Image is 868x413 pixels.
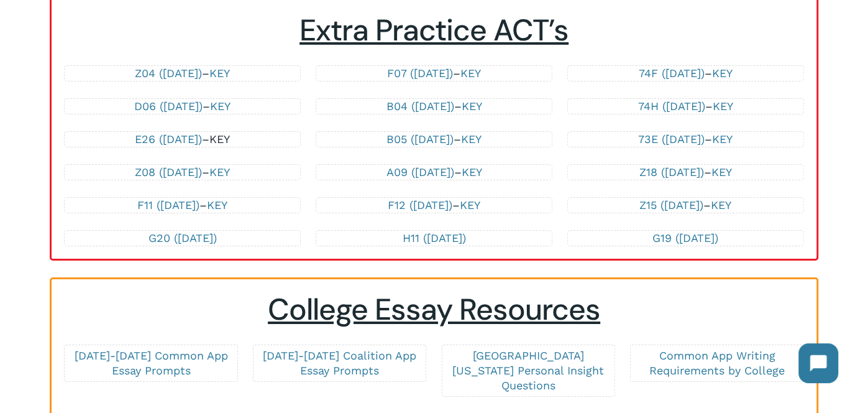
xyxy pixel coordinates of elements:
[386,132,454,146] a: B05 ([DATE])
[580,132,790,147] p: –
[386,165,454,179] a: A09 ([DATE])
[207,198,227,211] a: KEY
[263,349,416,377] a: [DATE]-[DATE] Coalition App Essay Prompts
[652,231,718,244] a: G19 ([DATE])
[711,165,732,179] a: KEY
[299,11,569,50] span: Extra Practice ACT’s
[329,165,539,180] p: –
[77,165,287,180] p: –
[639,198,703,211] a: Z15 ([DATE])
[461,165,482,179] a: KEY
[209,165,230,179] a: KEY
[580,165,790,180] p: –
[386,100,454,113] a: B04 ([DATE])
[268,290,600,329] span: College Essay Resources
[638,100,705,113] a: 74H ([DATE])
[77,198,287,213] p: –
[329,66,539,81] p: –
[135,165,202,179] a: Z08 ([DATE])
[387,67,453,80] a: F07 ([DATE])
[712,67,733,80] a: KEY
[460,198,480,211] a: KEY
[712,132,733,146] a: KEY
[638,132,705,146] a: 73E ([DATE])
[452,349,604,392] a: [GEOGRAPHIC_DATA][US_STATE] Personal Insight Questions
[77,132,287,147] p: –
[461,132,482,146] a: KEY
[329,198,539,213] p: –
[580,66,790,81] p: –
[649,349,785,377] a: Common App Writing Requirements by College
[713,100,733,113] a: KEY
[580,99,790,114] p: –
[77,99,287,114] p: –
[329,99,539,114] p: –
[402,231,465,244] a: H11 ([DATE])
[209,67,230,80] a: KEY
[148,231,217,244] a: G20 ([DATE])
[786,331,851,396] iframe: Chatbot
[210,100,231,113] a: KEY
[329,132,539,147] p: –
[639,67,705,80] a: 74F ([DATE])
[135,132,202,146] a: E26 ([DATE])
[134,100,203,113] a: D06 ([DATE])
[461,100,482,113] a: KEY
[711,198,731,211] a: KEY
[388,198,452,211] a: F12 ([DATE])
[639,165,704,179] a: Z18 ([DATE])
[580,198,790,213] p: –
[75,349,228,377] a: [DATE]-[DATE] Common App Essay Prompts
[135,67,202,80] a: Z04 ([DATE])
[209,132,230,146] a: KEY
[77,66,287,81] p: –
[137,198,199,211] a: F11 ([DATE])
[460,67,481,80] a: KEY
